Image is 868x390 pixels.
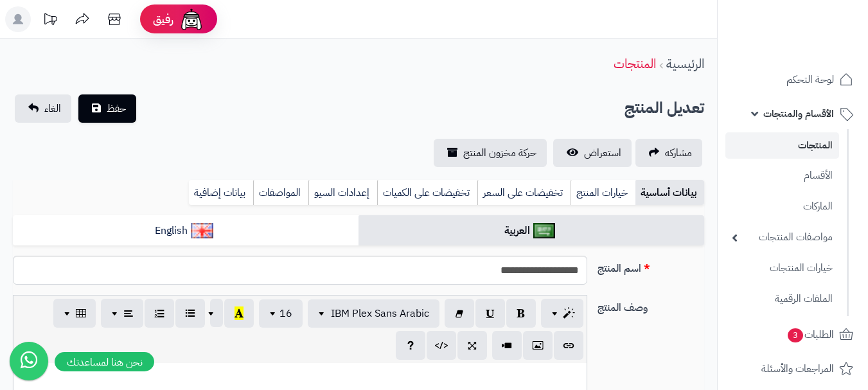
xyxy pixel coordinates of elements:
[786,71,834,89] span: لوحة التحكم
[725,224,839,251] a: مواصفات المنتجات
[725,285,839,313] a: الملفات الرقمية
[725,319,860,350] a: الطلبات3
[15,94,71,123] a: الغاء
[614,54,656,73] a: المنتجات
[725,162,839,190] a: الأقسام
[635,180,704,206] a: بيانات أساسية
[592,256,709,276] label: اسم المنتج
[761,360,834,378] span: المراجعات والأسئلة
[463,145,536,161] span: حركة مخزون المنتج
[571,180,635,206] a: خيارات المنتج
[434,139,547,167] a: حركة مخزون المنتج
[624,95,704,121] h2: تعديل المنتج
[584,145,621,161] span: استعراض
[308,299,439,328] button: IBM Plex Sans Arabic
[763,105,834,123] span: الأقسام والمنتجات
[788,328,803,342] span: 3
[153,12,173,27] span: رفيق
[107,101,126,116] span: حفظ
[13,215,359,247] a: English
[725,132,839,159] a: المنتجات
[725,64,860,95] a: لوحة التحكم
[191,223,213,238] img: English
[259,299,303,328] button: 16
[786,326,834,344] span: الطلبات
[725,193,839,220] a: الماركات
[666,54,704,73] a: الرئيسية
[725,254,839,282] a: خيارات المنتجات
[377,180,477,206] a: تخفيضات على الكميات
[477,180,571,206] a: تخفيضات على السعر
[592,295,709,315] label: وصف المنتج
[635,139,702,167] a: مشاركه
[781,36,856,63] img: logo-2.png
[359,215,704,247] a: العربية
[78,94,136,123] button: حفظ
[253,180,308,206] a: المواصفات
[553,139,632,167] a: استعراض
[665,145,692,161] span: مشاركه
[331,306,429,321] span: IBM Plex Sans Arabic
[279,306,292,321] span: 16
[725,353,860,384] a: المراجعات والأسئلة
[533,223,556,238] img: العربية
[308,180,377,206] a: إعدادات السيو
[44,101,61,116] span: الغاء
[189,180,253,206] a: بيانات إضافية
[34,6,66,35] a: تحديثات المنصة
[179,6,204,32] img: ai-face.png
